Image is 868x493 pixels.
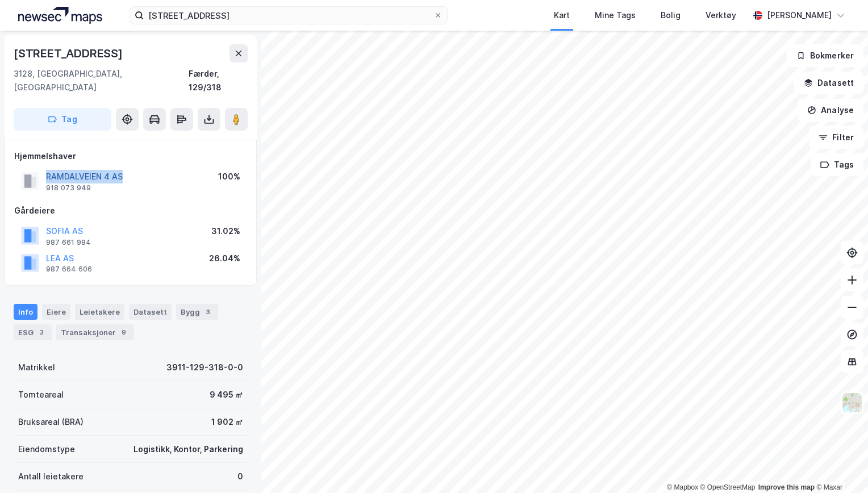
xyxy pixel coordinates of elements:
div: Bolig [661,9,681,22]
div: 9 [118,327,130,338]
div: Eiere [42,304,70,320]
img: logo.a4113a55bc3d86da70a041830d287a7e.svg [18,7,102,24]
div: Leietakere [75,304,124,320]
div: [PERSON_NAME] [767,9,832,22]
div: 987 661 984 [46,238,91,247]
div: 0 [237,470,243,483]
div: Gårdeiere [14,204,247,218]
div: 31.02% [211,224,240,238]
div: 987 664 606 [46,265,92,274]
div: Transaksjoner [56,324,134,340]
div: 1 902 ㎡ [211,415,243,429]
div: Info [14,304,37,320]
div: Bruksareal (BRA) [18,415,84,429]
input: Søk på adresse, matrikkel, gårdeiere, leietakere eller personer [144,7,433,24]
div: Logistikk, Kontor, Parkering [133,442,243,456]
button: Filter [809,126,863,149]
a: Mapbox [667,483,698,491]
div: 26.04% [209,252,240,265]
button: Bokmerker [787,44,863,67]
div: 3 [202,306,214,317]
div: 918 073 949 [46,183,91,193]
button: Tag [14,108,111,131]
button: Tags [811,153,863,176]
div: Tomteareal [18,388,64,402]
div: 100% [218,170,240,183]
div: Bygg [176,304,218,320]
div: Færder, 129/318 [189,67,248,94]
div: Verktøy [706,9,736,22]
a: Improve this map [758,483,815,491]
div: 9 495 ㎡ [210,388,243,402]
div: 3128, [GEOGRAPHIC_DATA], [GEOGRAPHIC_DATA] [14,67,189,94]
button: Analyse [798,99,863,122]
div: Kart [554,9,570,22]
div: ESG [14,324,52,340]
div: Datasett [129,304,172,320]
div: 3911-129-318-0-0 [166,361,243,374]
div: 3 [36,327,47,338]
button: Datasett [794,72,863,94]
iframe: Chat Widget [811,438,868,493]
img: Z [841,392,863,413]
div: Kontrollprogram for chat [811,438,868,493]
div: Matrikkel [18,361,55,374]
div: Mine Tags [595,9,636,22]
div: Eiendomstype [18,442,75,456]
a: OpenStreetMap [700,483,756,491]
div: Antall leietakere [18,470,84,483]
div: [STREET_ADDRESS] [14,44,125,62]
div: Hjemmelshaver [14,149,247,163]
